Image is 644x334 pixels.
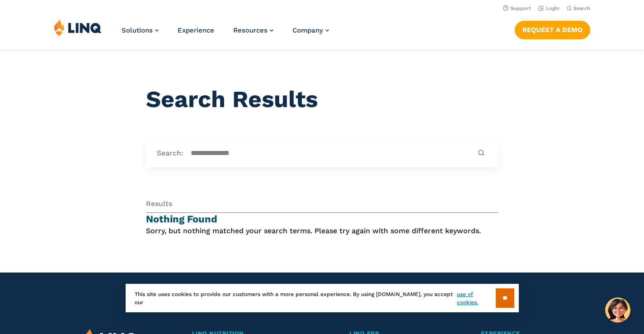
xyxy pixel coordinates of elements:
[146,199,498,213] div: Results
[122,26,159,34] a: Solutions
[146,226,498,236] p: Sorry, but nothing matched your search terms. Please try again with some different keywords.
[233,26,268,34] span: Resources
[292,26,323,34] span: Company
[122,26,153,34] span: Solutions
[538,5,559,11] a: Login
[122,19,329,49] nav: Primary Navigation
[126,284,519,312] div: This site uses cookies to provide our customers with a more personal experience. By using [DOMAIN...
[157,148,183,158] label: Search:
[146,213,498,226] h4: Nothing Found
[503,5,531,11] a: Support
[292,26,329,34] a: Company
[233,26,273,34] a: Resources
[605,297,630,323] button: Hello, have a question? Let’s chat.
[475,149,487,158] button: Submit Search
[573,5,590,11] span: Search
[515,21,590,39] a: Request a Demo
[178,26,214,34] a: Experience
[457,290,495,306] a: use of cookies.
[515,19,590,39] nav: Button Navigation
[146,86,498,113] h1: Search Results
[567,5,590,12] button: Open Search Bar
[54,19,102,36] img: LINQ | K‑12 Software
